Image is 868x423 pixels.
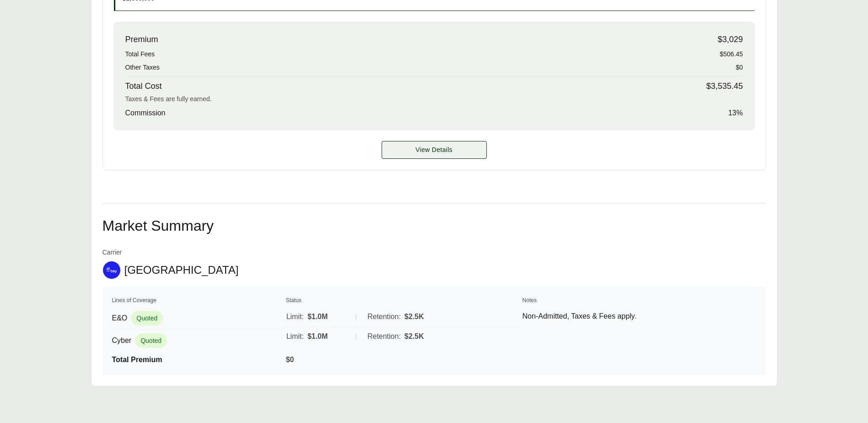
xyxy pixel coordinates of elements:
[131,311,163,325] span: Quoted
[355,332,357,340] span: |
[125,33,158,46] span: Premium
[125,108,166,119] span: Commission
[736,63,743,72] span: $0
[286,296,520,305] th: Status
[112,335,132,346] span: Cyber
[728,108,743,119] span: 13 %
[124,263,239,277] span: [GEOGRAPHIC_DATA]
[522,296,757,305] th: Notes
[286,331,304,342] span: Limit:
[720,49,743,59] span: $506.45
[415,145,453,155] span: View Details
[135,333,167,348] span: Quoted
[286,356,294,363] span: $0
[382,141,487,159] button: View Details
[367,331,401,342] span: Retention:
[125,63,160,72] span: Other Taxes
[706,80,743,92] span: $3,535.45
[355,313,357,320] span: |
[103,261,120,279] img: At-Bay
[125,94,743,104] div: Taxes & Fees are fully earned.
[102,248,239,257] span: Carrier
[125,49,155,59] span: Total Fees
[382,141,487,159] a: At-Bay details
[112,313,128,324] span: E&O
[307,311,328,322] span: $1.0M
[404,311,424,322] span: $2.5K
[125,80,162,92] span: Total Cost
[367,311,401,322] span: Retention:
[404,331,424,342] span: $2.5K
[307,331,328,342] span: $1.0M
[286,311,304,322] span: Limit:
[112,356,162,363] span: Total Premium
[523,311,756,322] p: Non-Admitted, Taxes & Fees apply.
[717,33,743,46] span: $3,029
[102,218,766,233] h2: Market Summary
[112,296,284,305] th: Lines of Coverage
